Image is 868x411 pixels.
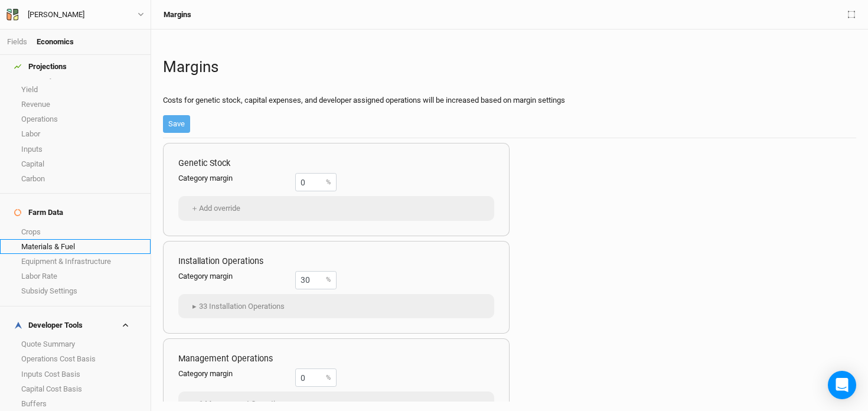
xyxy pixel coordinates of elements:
div: Developer Tools [14,321,83,330]
input: 0 [295,271,337,289]
input: 0 [295,173,337,191]
label: Category margin [178,368,295,382]
div: Margins [164,10,191,19]
label: % [326,178,331,187]
input: 0 [295,368,337,387]
button: Save [163,115,190,133]
div: Projections [14,62,67,71]
label: % [326,373,331,383]
a: Fields [7,37,27,46]
div: Bronson Stone [28,9,84,21]
h3: Genetic Stock [178,158,488,168]
button: [PERSON_NAME] [6,8,145,21]
div: Farm Data [14,208,63,217]
label: Category margin [178,271,295,285]
button: ＋Add override [184,200,246,217]
span: ▸ [190,301,199,312]
h3: Installation Operations [178,256,488,266]
span: ＋ [190,203,199,214]
label: Category margin [178,173,295,187]
span: ▸ [190,398,199,410]
div: Economics [37,37,74,47]
h3: Management Operations [178,354,488,364]
div: [PERSON_NAME] [28,9,84,21]
label: % [326,275,331,285]
p: Costs for genetic stock, capital expenses, and developer assigned operations will be increased ba... [163,95,856,106]
h4: Developer Tools [7,314,143,337]
h1: Margins [163,58,856,76]
button: ▸33 Installation Operations [184,298,290,315]
div: Open Intercom Messenger [828,371,856,399]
